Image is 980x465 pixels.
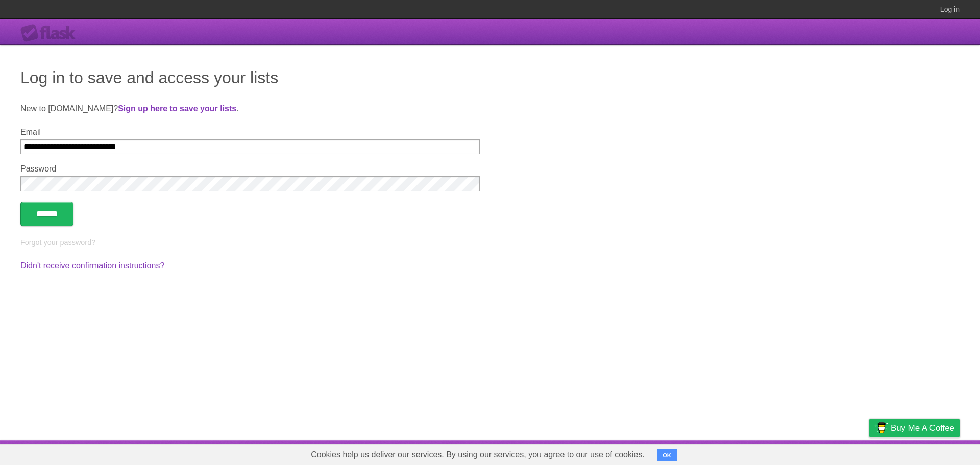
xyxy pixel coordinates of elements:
[821,443,844,462] a: Terms
[874,419,888,436] img: Buy me a coffee
[20,103,960,115] p: New to [DOMAIN_NAME]? .
[20,164,480,174] label: Password
[20,24,82,42] div: Flask
[657,449,677,461] button: OK
[118,104,236,113] a: Sign up here to save your lists
[301,445,655,465] span: Cookies help us deliver our services. By using our services, you agree to our use of cookies.
[767,443,808,462] a: Developers
[20,238,95,247] a: Forgot your password?
[20,261,164,270] a: Didn't receive confirmation instructions?
[895,443,960,462] a: Suggest a feature
[20,128,480,137] label: Email
[856,443,883,462] a: Privacy
[733,443,755,462] a: About
[891,419,954,437] span: Buy me a coffee
[869,419,960,437] a: Buy me a coffee
[20,65,960,90] h1: Log in to save and access your lists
